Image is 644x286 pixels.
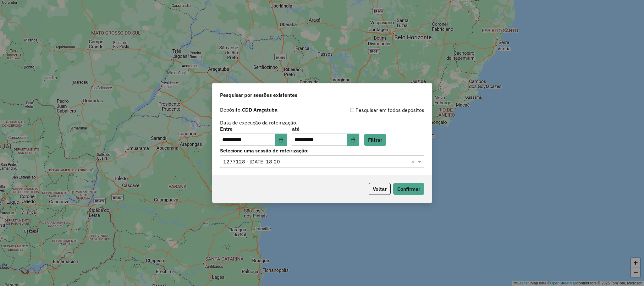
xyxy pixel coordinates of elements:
button: Choose Date [275,134,287,146]
button: Confirmar [393,183,424,195]
label: Entre [220,125,287,133]
button: Voltar [369,183,391,195]
strong: CDD Araçatuba [242,107,278,113]
label: Data de execução da roteirização: [220,119,298,126]
label: Depósito: [220,106,278,113]
div: Pesquisar em todos depósitos [322,106,424,114]
span: Pesquisar por sessões existentes [220,91,297,99]
button: Filtrar [364,134,386,146]
button: Choose Date [347,134,359,146]
label: até [292,125,359,133]
span: Clear all [411,158,416,165]
label: Selecione uma sessão de roteirização: [220,147,424,154]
